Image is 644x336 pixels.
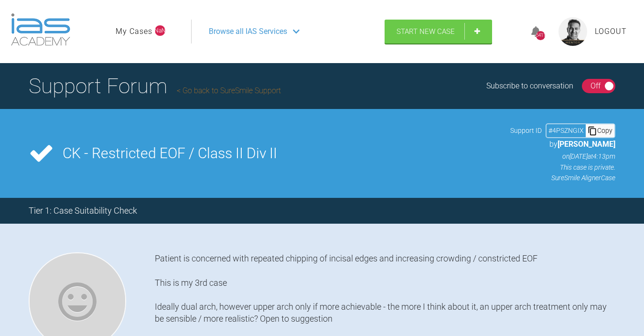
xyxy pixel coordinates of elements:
img: profile.png [558,17,587,46]
p: This case is private. [510,162,615,173]
span: Start New Case [397,27,455,36]
div: Off [590,80,601,92]
div: Subscribe to conversation [486,80,573,92]
span: Browse all IAS Services [209,25,287,38]
span: NaN [155,25,165,36]
span: Support ID [510,125,542,136]
p: SureSmile Aligner Case [510,173,615,183]
a: Go back to SureSmile Support [177,86,281,95]
p: on [DATE] at 4:13pm [510,151,615,162]
div: Copy [586,124,614,137]
span: [PERSON_NAME] [558,140,615,149]
h1: Support Forum [29,69,281,103]
h2: CK - Restricted EOF / Class II Div II [63,146,502,161]
div: 5411 [536,31,545,40]
p: by [510,138,615,151]
a: Start New Case [385,20,492,43]
a: Logout [595,25,627,38]
a: My Cases [116,25,152,38]
div: Tier 1: Case Suitability Check [29,204,137,218]
div: # 4PSZNGIX [547,125,586,136]
img: logo-light.3e3ef733.png [11,13,70,46]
